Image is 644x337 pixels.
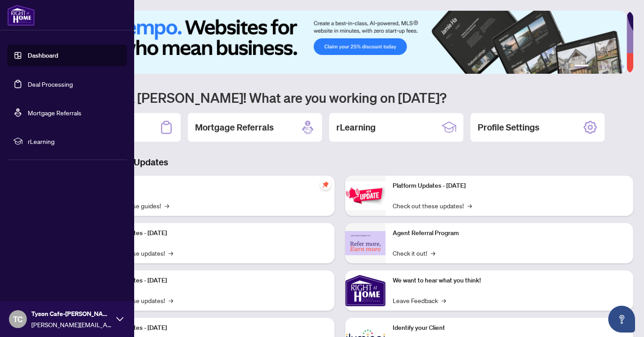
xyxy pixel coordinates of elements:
button: 3 [599,65,603,68]
span: rLearning [28,136,121,146]
p: Identify your Client [393,323,626,333]
p: Platform Updates - [DATE] [94,276,327,286]
img: Platform Updates - June 23, 2025 [345,181,386,210]
a: Leave Feedback→ [393,295,446,305]
span: → [169,248,173,258]
p: Platform Updates - [DATE] [94,228,327,238]
span: → [431,248,435,258]
p: Agent Referral Program [393,228,626,238]
span: → [165,201,169,211]
a: Dashboard [28,51,58,59]
img: We want to hear what you think! [345,270,386,311]
h2: rLearning [336,121,376,134]
a: Check it out!→ [393,248,435,258]
p: Platform Updates - [DATE] [94,323,327,333]
img: Slide 0 [47,11,627,74]
button: 1 [574,65,589,68]
span: pushpin [320,179,331,190]
button: 6 [621,65,624,68]
span: → [169,295,173,305]
a: Check out these updates!→ [393,201,472,211]
p: We want to hear what you think! [393,276,626,286]
span: TC [13,313,23,325]
h3: Brokerage & Industry Updates [47,156,633,168]
a: Deal Processing [28,80,73,88]
span: [PERSON_NAME][EMAIL_ADDRESS][DOMAIN_NAME] [31,320,112,329]
img: Agent Referral Program [345,231,386,256]
button: 5 [614,65,617,68]
span: → [441,295,446,305]
h2: Profile Settings [478,121,539,134]
span: → [467,201,472,211]
h1: Welcome back [PERSON_NAME]! What are you working on [DATE]? [47,89,633,106]
h2: Mortgage Referrals [195,121,274,134]
button: 2 [592,65,596,68]
img: logo [7,4,35,26]
a: Mortgage Referrals [28,109,81,117]
button: 4 [606,65,610,68]
p: Platform Updates - [DATE] [393,181,626,191]
span: Tyson Cafe-[PERSON_NAME] [31,309,112,319]
button: Open asap [608,306,635,333]
p: Self-Help [94,181,327,191]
